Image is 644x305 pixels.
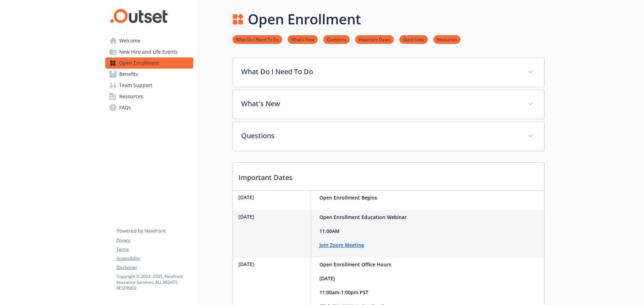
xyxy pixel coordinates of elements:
div: What's New [233,90,544,119]
strong: Open Enrollment Begins [319,194,377,201]
p: Questions [241,131,519,141]
strong: Open Enrollment Education Webinar [319,214,407,220]
h1: Open Enrollment [248,9,361,30]
p: What's New [241,99,519,109]
span: Welcome [119,35,140,46]
p: What Do I Need To Do [241,67,519,77]
a: Welcome [105,35,193,46]
p: [DATE] [238,194,308,201]
p: [DATE] [238,213,308,220]
a: Join Zoom Meeting [319,242,364,248]
p: [DATE] [238,260,308,268]
strong: 11:00am-1:00pm PST [319,289,368,296]
a: Accessibility [116,255,193,261]
span: Team Support [119,80,152,91]
p: Copyright © 2024 - 2025 , Newfront Insurance Services, ALL RIGHTS RESERVED [116,273,193,291]
a: Questions [323,36,350,42]
span: New Hire and Life Events [119,46,178,57]
a: Quick Links [399,36,428,42]
a: Team Support [105,80,193,91]
a: Open Enrollment [105,57,193,69]
a: FAQs [105,102,193,113]
span: Open Enrollment [119,57,159,69]
a: New Hire and Life Events [105,46,193,57]
strong: [DATE] [319,275,335,282]
p: Important Dates [233,163,544,188]
a: Disclaimer [116,264,193,271]
strong: 11:00AM [319,228,340,234]
a: What's New [288,36,318,42]
a: What Do I Need To Do [233,36,282,42]
a: Privacy [116,237,193,243]
a: Terms [116,246,193,252]
a: Important Dates [355,36,394,42]
a: Resources [433,36,460,42]
strong: Open Enrollment Office Hours [319,261,391,268]
div: What Do I Need To Do [233,58,544,87]
div: Questions [233,122,544,151]
span: Benefits [119,69,138,80]
a: Benefits [105,69,193,80]
span: Resources [119,91,143,102]
a: Resources [105,91,193,102]
span: FAQs [119,102,131,113]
